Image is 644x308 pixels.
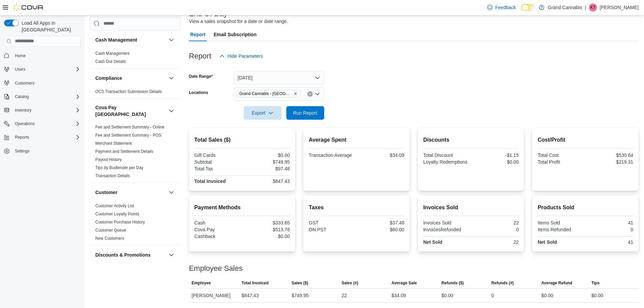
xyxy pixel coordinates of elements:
span: Payment and Settlement Details [95,149,153,154]
div: Cova Pay [194,227,241,232]
button: Catalog [12,93,31,101]
a: Settings [12,147,32,155]
div: Invoices Sold [423,220,470,226]
span: New Customers [95,236,124,241]
span: Home [12,51,80,60]
button: Cova Pay [GEOGRAPHIC_DATA] [167,107,175,115]
div: $37.48 [358,220,404,226]
span: Inventory [15,108,31,113]
div: Cash [194,220,241,226]
button: Users [1,65,83,74]
div: Kelly Trudel [589,3,597,11]
span: Inventory [12,106,80,114]
div: $97.48 [243,166,290,171]
h2: Taxes [309,204,404,212]
span: Email Subscription [214,28,257,41]
a: Fee and Settlement Summary - Online [95,125,165,129]
div: 0 [492,291,494,300]
button: Cash Management [95,37,166,43]
span: Feedback [495,4,516,11]
div: $749.95 [243,159,290,165]
div: $0.00 [442,291,453,300]
a: Payout History [95,157,122,162]
span: Grand Cannabis - Georgetown [236,90,301,97]
span: Hide Parameters [228,53,263,60]
button: Settings [1,146,83,156]
div: Subtotal [194,159,241,165]
span: Fee and Settlement Summary - POS [95,133,161,138]
div: Items Sold [538,220,584,226]
a: New Customers [95,236,124,241]
div: Loyalty Redemptions [423,159,470,165]
span: Reports [12,133,80,141]
button: Inventory [12,106,34,114]
div: $749.95 [291,291,309,300]
div: View a sales snapshot for a date or date range. [189,18,288,25]
span: Average Sale [391,280,417,286]
button: Compliance [95,75,166,81]
p: [PERSON_NAME] [600,3,639,11]
span: Catalog [12,93,80,101]
div: $60.00 [358,227,404,232]
h2: Average Spent [309,136,404,144]
strong: Net Sold [538,239,557,245]
button: [DATE] [234,71,324,85]
span: Refunds ($) [442,280,464,286]
span: Sales (#) [341,280,358,286]
button: Operations [12,120,38,128]
span: Customer Queue [95,228,126,233]
span: Cash Management [95,51,129,56]
a: Cash Out Details [95,59,126,64]
a: Fee and Settlement Summary - POS [95,133,161,138]
span: Grand Cannabis - [GEOGRAPHIC_DATA] [239,90,292,97]
button: Customer [167,188,175,196]
div: 22 [472,220,519,226]
div: ON PST [309,227,355,232]
div: $847.43 [243,179,290,184]
span: Run Report [293,110,317,116]
input: Dark Mode [521,4,535,11]
div: Total Tax [194,166,241,171]
div: Total Cost [538,152,584,158]
label: Locations [189,90,208,95]
span: Refunds (#) [492,280,514,286]
button: Reports [1,133,83,142]
h2: Discounts [423,136,519,144]
button: Run Report [286,106,324,120]
a: Merchant Statement [95,141,132,146]
a: Customer Activity List [95,204,134,208]
span: Home [15,53,26,58]
span: Payout History [95,157,122,162]
span: Customers [12,79,80,87]
button: Inventory [1,105,83,115]
div: $513.78 [243,227,290,232]
div: Cashback [194,234,241,239]
div: $333.65 [243,220,290,226]
span: Users [15,67,25,72]
div: $0.00 [472,159,519,165]
span: Total Invoiced [242,280,269,286]
div: 22 [472,239,519,245]
button: Discounts & Promotions [95,252,166,258]
button: Compliance [167,74,175,82]
div: $0.00 [541,291,553,300]
div: [PERSON_NAME] [189,289,239,302]
h2: Products Sold [538,204,633,212]
h3: Cash Management [95,37,137,43]
a: Cash Management [95,51,129,56]
a: Customer Loyalty Points [95,212,139,216]
div: $0.00 [243,152,290,158]
h2: Invoices Sold [423,204,519,212]
h2: Cost/Profit [538,136,633,144]
div: Compliance [90,88,181,98]
span: OCS Transaction Submission Details [95,89,162,94]
button: Cova Pay [GEOGRAPHIC_DATA] [95,104,166,118]
nav: Complex example [4,48,80,174]
button: Hide Parameters [217,49,266,63]
div: InvoicesRefunded [423,227,470,232]
button: Cash Management [167,36,175,44]
span: Operations [12,120,80,128]
p: Grand Cannabis [548,3,582,11]
a: Transaction Details [95,173,130,178]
